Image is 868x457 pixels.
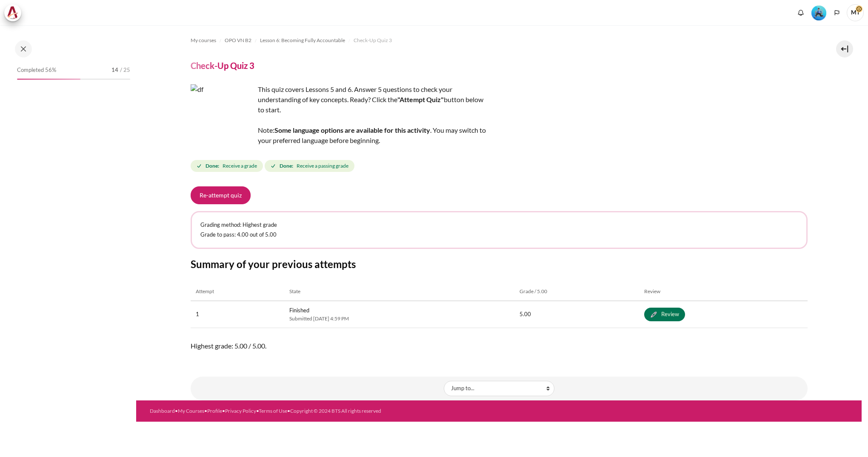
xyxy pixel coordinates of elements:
[191,60,254,71] h4: Check-Up Quiz 3
[514,301,639,328] td: 5.00
[284,283,514,301] th: State
[191,34,808,47] nav: Navigation bar
[191,158,356,174] div: Completion requirements for Check-Up Quiz 3
[150,408,175,414] a: Dashboard
[290,408,381,414] a: Copyright © 2024 BTS All rights reserved
[136,25,862,400] section: Content
[354,37,392,44] span: Check-Up Quiz 3
[808,5,830,20] a: Level #3
[297,162,348,170] span: Receive a passing grade
[191,257,808,271] h3: Summary of your previous attempts
[150,407,540,415] div: • • • • •
[111,66,118,74] span: 14
[191,35,216,46] a: My courses
[200,221,798,229] p: Grading method: Highest grade
[223,162,257,170] span: Receive a grade
[191,37,216,44] span: My courses
[191,186,251,204] button: Re-attempt quiz
[225,408,256,414] a: Privacy Policy
[225,37,251,44] span: OPO VN B2
[397,95,444,103] strong: "Attempt Quiz"
[260,37,345,44] span: Lesson 6: Becoming Fully Accountable
[206,162,219,170] strong: Done:
[639,283,807,301] th: Review
[207,408,222,414] a: Profile
[259,408,287,414] a: Terms of Use
[17,79,80,80] div: 56%
[191,341,808,351] span: Highest grade: 5.00 / 5.00.
[191,84,488,146] div: This quiz covers Lessons 5 and 6. Answer 5 questions to check your understanding of key concepts....
[514,283,639,301] th: Grade / 5.00
[17,66,56,74] span: Completed 56%
[200,231,798,239] p: Grade to pass: 4.00 out of 5.00
[644,308,685,321] a: Review
[191,84,254,148] img: df
[7,6,19,19] img: Architeck
[274,126,430,134] strong: Some language options are available for this activity
[811,6,826,20] img: Level #3
[191,301,285,328] td: 1
[831,6,843,19] button: Languages
[811,5,826,20] div: Level #3
[260,35,345,46] a: Lesson 6: Becoming Fully Accountable
[284,301,514,328] td: Finished
[794,6,807,19] div: Show notification window with no new notifications
[847,4,864,21] a: User menu
[225,35,251,46] a: OPO VN B2
[120,66,130,74] span: / 25
[354,35,392,46] a: Check-Up Quiz 3
[4,4,26,21] a: Architeck Architeck
[191,283,285,301] th: Attempt
[847,4,864,21] span: MT
[258,126,274,134] span: Note:
[280,162,293,170] strong: Done:
[178,408,204,414] a: My Courses
[289,315,509,323] span: Submitted [DATE] 4:59 PM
